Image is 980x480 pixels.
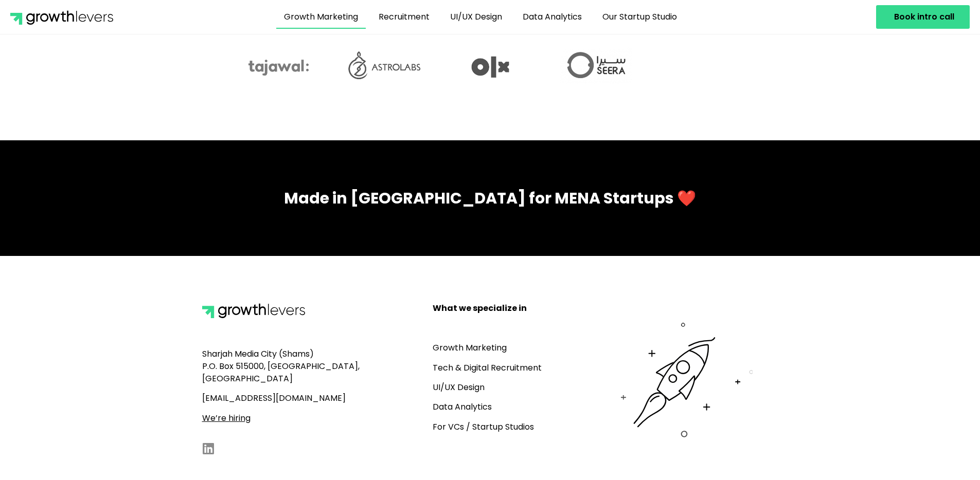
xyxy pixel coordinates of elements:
[276,5,366,29] a: Growth Marketing
[515,5,590,29] a: Data Analytics
[433,421,534,433] a: For VCs / Startup Studios
[433,381,485,393] a: UI/UX Design
[433,362,542,374] a: Tech & Digital Recruitment
[202,392,346,404] span: [EMAIL_ADDRESS][DOMAIN_NAME]
[433,401,492,413] a: Data Analytics
[876,5,970,29] a: Book intro call
[202,348,360,384] span: Sharjah Media City (Shams) P.O. Box 515000, [GEOGRAPHIC_DATA], [GEOGRAPHIC_DATA]
[894,13,954,21] span: Book intro call
[433,342,507,354] a: Growth Marketing
[595,5,685,29] a: Our Startup Studio
[371,5,437,29] a: Recruitment
[202,412,251,424] a: We’re hiring
[202,187,778,210] div: Made in [GEOGRAPHIC_DATA] for MENA Startups ❤️
[442,5,510,29] a: UI/UX Design
[154,5,807,29] nav: Menu
[433,302,527,314] b: What we specialize in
